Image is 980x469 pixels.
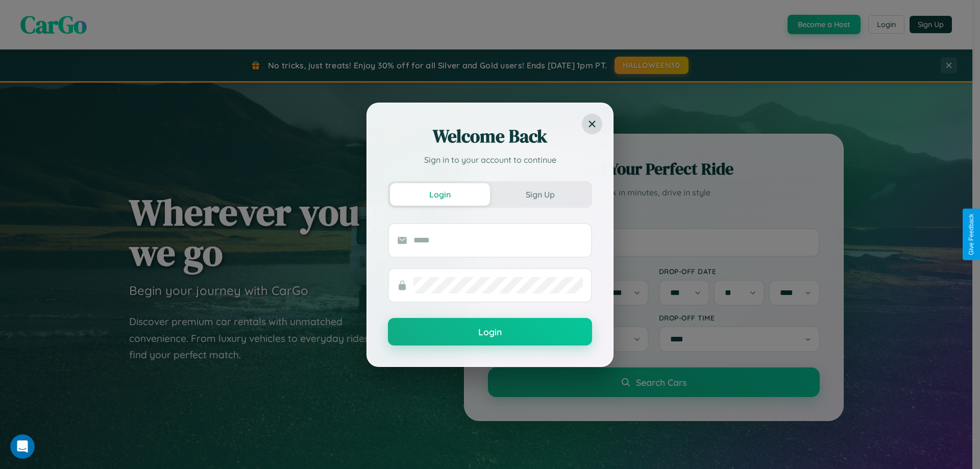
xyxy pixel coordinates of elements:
[388,154,592,166] p: Sign in to your account to continue
[10,434,35,459] iframe: Intercom live chat
[390,183,490,206] button: Login
[490,183,590,206] button: Sign Up
[968,214,975,255] div: Give Feedback
[388,124,592,149] h2: Welcome Back
[388,318,592,345] button: Login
